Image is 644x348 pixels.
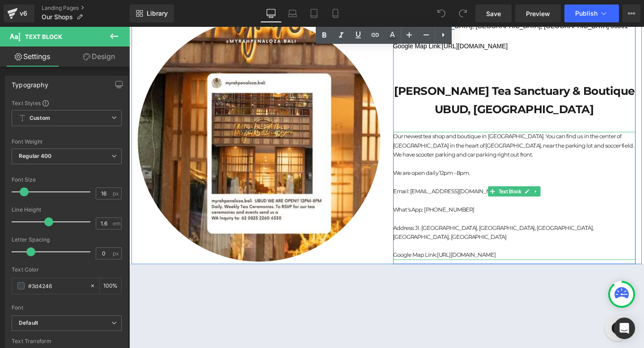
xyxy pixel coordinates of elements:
span: Publish [575,10,597,17]
p: What's App: [PHONE_NUMBER] [277,187,532,197]
span: Our Shops [42,13,73,21]
button: More [623,4,640,22]
div: % [100,278,121,294]
div: Text Styles [12,99,122,106]
i: Default [19,319,38,327]
span: px [113,191,120,196]
span: Text Block [386,168,414,178]
b: Regular 400 [19,153,52,159]
div: Font Size [12,177,122,183]
span: Text Block [25,33,62,40]
a: Tablet [303,4,325,22]
div: Typography [12,76,48,89]
a: Laptop [282,4,303,22]
a: [URL][DOMAIN_NAME] [329,17,398,24]
a: Landing Pages [42,4,130,12]
a: Desktop [260,4,282,22]
button: Undo [432,4,450,22]
div: Font [12,305,122,311]
a: Design [67,47,131,67]
span: Save [486,9,501,18]
div: Text Transform [12,338,122,344]
div: Font Weight [12,139,122,145]
p: We are open daily 12pm - 8pm. [277,149,532,158]
div: Text Color [12,267,122,273]
p: Address: Jl. [GEOGRAPHIC_DATA], [GEOGRAPHIC_DATA], [GEOGRAPHIC_DATA], [GEOGRAPHIC_DATA], [GEOGRAP... [277,207,532,226]
div: Letter Spacing [12,237,122,243]
span: px [113,250,120,256]
b: Custom [30,115,50,122]
a: Expand / Collapse [423,168,432,178]
h1: [PERSON_NAME] Tea Sanctuary & Boutique UBUD, [GEOGRAPHIC_DATA] [277,58,532,97]
span: Library [147,9,168,17]
div: Line Height [12,207,122,213]
a: Mobile [325,4,346,22]
button: Redo [454,4,472,22]
div: v6 [18,8,29,19]
button: Publish [564,4,619,22]
div: Open Intercom Messenger [614,318,635,339]
a: [URL][DOMAIN_NAME] [324,236,385,243]
span: Google Map Link: [277,17,398,24]
span: Preview [526,9,550,18]
span: em [113,221,120,226]
iframe: Gorgias live chat messenger [496,300,531,333]
a: v6 [4,4,34,22]
p: Google Map Link: [277,235,532,245]
a: New Library [130,4,174,22]
input: Color [28,281,85,291]
p: Our newest tea shop and boutique in [GEOGRAPHIC_DATA]. You can find us in the center of [GEOGRAPH... [277,110,532,139]
a: Preview [515,4,561,22]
